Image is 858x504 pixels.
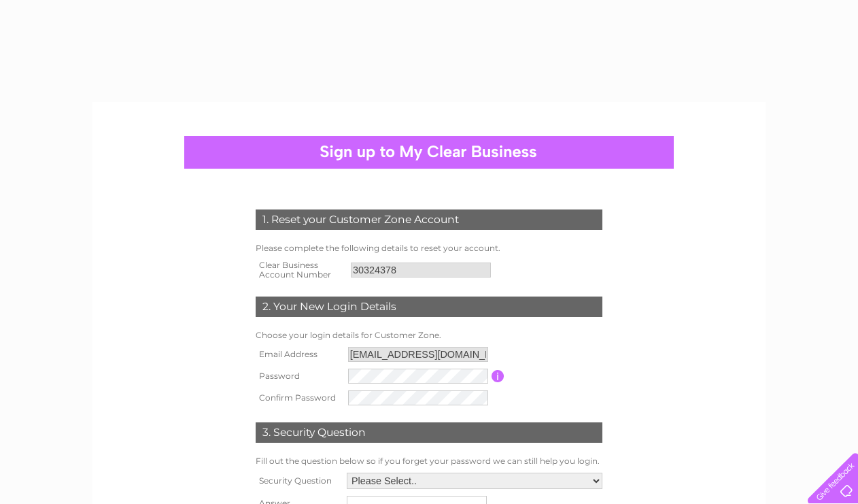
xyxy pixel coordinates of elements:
th: Security Question [252,469,343,492]
th: Confirm Password [252,387,345,409]
div: 2. Your New Login Details [256,297,602,317]
input: Information [492,370,504,382]
td: Fill out the question below so if you forget your password we can still help you login. [252,453,606,469]
th: Email Address [252,343,345,365]
th: Clear Business Account Number [252,256,347,284]
div: 1. Reset your Customer Zone Account [256,209,602,230]
th: Password [252,365,345,387]
td: Please complete the following details to reset your account. [252,240,606,256]
td: Choose your login details for Customer Zone. [252,327,606,343]
div: 3. Security Question [256,422,602,443]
